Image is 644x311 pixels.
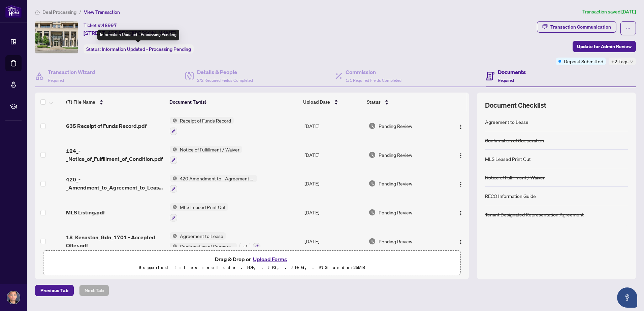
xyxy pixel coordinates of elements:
button: Logo [455,236,466,247]
div: + 1 [239,243,250,250]
button: Transaction Communication [537,21,616,33]
td: [DATE] [302,227,366,256]
img: Status Icon [170,232,177,240]
img: Logo [458,124,463,130]
button: Open asap [617,287,637,308]
span: down [630,60,633,63]
span: Drag & Drop or [215,255,289,264]
span: Receipt of Funds Record [177,117,234,124]
td: [DATE] [302,169,366,198]
span: Pending Review [379,209,412,216]
img: Logo [458,210,463,216]
span: home [35,10,40,14]
img: Status Icon [170,117,177,124]
img: Status Icon [170,203,177,211]
button: Status Icon420 Amendment to - Agreement to Lease - Residential [170,175,257,193]
button: Next Tab [79,285,109,296]
span: 124_-_Notice_of_Fulfillment_of_Condition.pdf [66,147,164,163]
span: Deposit Submitted [564,58,603,65]
img: Document Status [368,122,376,130]
div: Agreement to Lease [485,118,528,126]
span: 635 Receipt of Funds Record.pdf [66,122,147,130]
span: +2 Tags [611,58,629,65]
div: Status: [84,44,194,54]
li: / [79,8,81,16]
img: Document Status [368,180,376,187]
span: View Transaction [84,9,120,15]
span: Confirmation of Cooperation [177,243,237,250]
button: Update for Admin Review [573,41,636,52]
span: Document Checklist [485,101,546,110]
span: Required [48,78,64,83]
th: Status [364,93,444,111]
button: Status IconNotice of Fulfillment / Waiver [170,146,242,164]
article: Transaction saved [DATE] [582,8,636,16]
img: Status Icon [170,146,177,153]
div: Ticket #: [84,21,117,29]
h4: Transaction Wizard [48,68,95,76]
span: 420 Amendment to - Agreement to Lease - Residential [177,175,257,182]
span: Previous Tab [40,285,68,296]
div: Information Updated - Processing Pending [97,30,179,40]
th: (7) File Name [63,93,167,111]
img: IMG-C12317717_1.jpg [35,22,78,53]
img: Document Status [368,151,376,159]
th: Upload Date [300,93,364,111]
div: MLS Leased Print Out [485,155,531,163]
img: logo [5,5,22,18]
td: [DATE] [302,198,366,227]
img: Document Status [368,209,376,216]
div: RECO Information Guide [485,192,536,200]
td: [DATE] [302,140,366,169]
img: Status Icon [170,243,177,250]
span: Upload Date [303,98,330,106]
img: Status Icon [170,175,177,182]
img: Logo [458,182,463,187]
span: Pending Review [379,151,412,159]
h4: Commission [346,68,401,76]
span: Required [498,78,514,83]
button: Status IconReceipt of Funds Record [170,117,234,135]
button: Previous Tab [35,285,74,296]
h4: Details & People [197,68,253,76]
span: 18_Kenaston_Gdn_1701 - Accepted Offer.pdf [66,233,164,249]
button: Logo [455,207,466,218]
div: Tenant Designated Representation Agreement [485,211,584,218]
span: Notice of Fulfillment / Waiver [177,146,242,153]
span: 2/2 Required Fields Completed [197,78,253,83]
span: Update for Admin Review [577,41,632,52]
button: Status IconMLS Leased Print Out [170,203,228,221]
span: MLS Leased Print Out [177,203,228,211]
img: Logo [458,239,463,245]
span: Pending Review [379,180,412,187]
img: Document Status [368,238,376,245]
button: Upload Forms [251,255,289,264]
span: MLS Listing.pdf [66,208,105,216]
td: [DATE] [302,111,366,140]
button: Logo [455,120,466,131]
span: ellipsis [626,26,631,31]
div: Confirmation of Cooperation [485,137,544,144]
span: 48997 [102,22,117,28]
img: Profile Icon [7,291,20,304]
span: Information Updated - Processing Pending [102,46,191,52]
span: Agreement to Lease [177,232,226,240]
button: Logo [455,178,466,189]
span: 420_-_Amendment_to_Agreement_to_Lease.pdf [66,175,164,192]
img: Logo [458,153,463,158]
div: Transaction Communication [550,22,611,32]
p: Supported files include .PDF, .JPG, .JPEG, .PNG under 25 MB [47,264,456,272]
button: Logo [455,149,466,160]
span: 1/1 Required Fields Completed [346,78,401,83]
button: Status IconAgreement to LeaseStatus IconConfirmation of Cooperation+1 [170,232,260,250]
th: Document Tag(s) [167,93,300,111]
div: Notice of Fulfillment / Waiver [485,174,545,181]
span: (7) File Name [66,98,95,106]
span: [STREET_ADDRESS][PERSON_NAME] [84,29,176,37]
h4: Documents [498,68,526,76]
span: Deal Processing [42,9,76,15]
span: Pending Review [379,122,412,130]
span: Status [367,98,381,106]
span: Drag & Drop orUpload FormsSupported files include .PDF, .JPG, .JPEG, .PNG under25MB [43,251,460,276]
span: Pending Review [379,238,412,245]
